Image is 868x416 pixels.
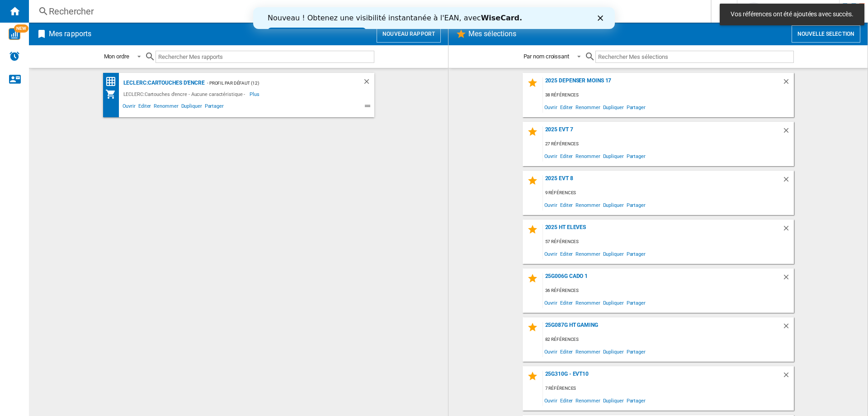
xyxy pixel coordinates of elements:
[363,77,374,89] div: Supprimer
[253,7,615,29] iframe: Intercom live chat bannière
[559,394,574,406] span: Editer
[602,101,625,113] span: Dupliquer
[782,126,794,139] div: Supprimer
[728,10,856,19] span: Vos références ont été ajoutées avec succès.
[574,345,601,358] span: Renommer
[49,5,687,18] div: Rechercher
[377,25,441,43] button: Nouveau rapport
[559,150,574,162] span: Editer
[602,394,625,406] span: Dupliquer
[104,53,129,60] div: Mon ordre
[543,187,794,199] div: 9 références
[782,77,794,90] div: Supprimer
[205,77,344,89] div: - Profil par défaut (12)
[543,248,559,260] span: Ouvrir
[574,199,601,211] span: Renommer
[543,175,782,187] div: 2025 EVT 8
[543,394,559,406] span: Ouvrir
[782,273,794,285] div: Supprimer
[543,296,559,309] span: Ouvrir
[543,199,559,211] span: Ouvrir
[543,285,794,296] div: 36 références
[625,394,647,406] span: Partager
[121,77,205,89] div: LECLERC:Cartouches d'encre
[543,334,794,345] div: 82 références
[344,8,354,14] div: Fermer
[559,345,574,358] span: Editer
[625,150,647,162] span: Partager
[524,53,569,60] div: Par nom croissant
[543,345,559,358] span: Ouvrir
[559,101,574,113] span: Editer
[121,102,137,113] span: Ouvrir
[47,25,93,43] h2: Mes rapports
[105,89,121,100] div: Mon assortiment
[543,322,782,334] div: 25G087G HT GAMING
[782,224,794,236] div: Supprimer
[14,24,28,33] span: NEW
[156,51,374,63] input: Rechercher Mes rapports
[543,224,782,236] div: 2025 HT ELEVES
[625,101,647,113] span: Partager
[9,28,20,40] img: wise-card.svg
[602,150,625,162] span: Dupliquer
[574,296,601,309] span: Renommer
[250,89,261,100] span: Plus
[602,296,625,309] span: Dupliquer
[559,199,574,211] span: Editer
[14,20,113,31] a: Essayez dès maintenant !
[543,139,794,150] div: 27 références
[602,199,625,211] span: Dupliquer
[574,150,601,162] span: Renommer
[543,126,782,139] div: 2025 EVT 7
[543,77,782,90] div: 2025 DEPENSER MOINS 17
[625,296,647,309] span: Partager
[9,51,20,62] img: alerts-logo.svg
[543,383,794,394] div: 7 références
[574,394,601,406] span: Renommer
[467,25,518,43] h2: Mes sélections
[782,371,794,383] div: Supprimer
[559,248,574,260] span: Editer
[180,102,203,113] span: Dupliquer
[121,89,250,100] div: LECLERC:Cartouches d'encre - Aucune caractéristique -
[574,248,601,260] span: Renommer
[203,102,225,113] span: Partager
[543,273,782,285] div: 25G006G CADO 1
[574,101,601,113] span: Renommer
[782,322,794,334] div: Supprimer
[595,51,794,63] input: Rechercher Mes sélections
[625,199,647,211] span: Partager
[105,76,121,87] div: Matrice des prix
[602,248,625,260] span: Dupliquer
[625,248,647,260] span: Partager
[543,150,559,162] span: Ouvrir
[559,296,574,309] span: Editer
[782,175,794,187] div: Supprimer
[543,90,794,101] div: 38 références
[137,102,152,113] span: Editer
[625,345,647,358] span: Partager
[152,102,179,113] span: Renommer
[543,371,782,383] div: 25G310G - EVT10
[543,236,794,248] div: 57 références
[602,345,625,358] span: Dupliquer
[543,101,559,113] span: Ouvrir
[792,25,860,43] button: Nouvelle selection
